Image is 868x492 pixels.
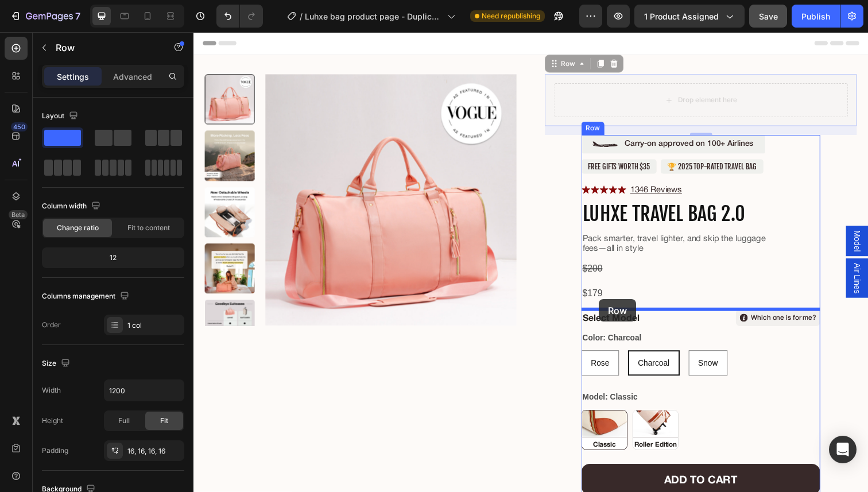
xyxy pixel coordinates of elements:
[9,210,28,219] div: Beta
[42,320,61,330] div: Order
[749,5,787,28] button: Save
[75,9,80,23] p: 7
[482,11,540,21] span: Need republishing
[42,199,103,214] div: Column width
[644,10,719,22] span: 1 product assigned
[57,223,99,233] span: Change ratio
[42,289,131,304] div: Columns management
[42,445,68,456] div: Padding
[104,380,184,401] input: Auto
[57,71,89,83] p: Settings
[216,5,263,28] div: Undo/Redo
[300,10,303,22] span: /
[5,5,86,28] button: 7
[127,446,181,456] div: 16, 16, 16, 16
[42,109,80,124] div: Layout
[44,250,182,266] div: 12
[127,223,170,233] span: Fit to content
[42,385,61,396] div: Width
[672,203,683,224] span: Model
[42,416,63,426] div: Height
[305,10,443,22] span: Luhxe bag product page - Duplicate (Test ID: 1)
[829,436,857,463] div: Open Intercom Messenger
[42,356,72,371] div: Size
[801,10,830,22] div: Publish
[792,5,840,28] button: Publish
[127,320,181,331] div: 1 col
[160,416,168,426] span: Fit
[672,236,683,267] span: Air Lines
[56,41,153,55] p: Row
[193,32,868,492] iframe: Design area
[759,11,778,21] span: Save
[634,5,745,28] button: 1 product assigned
[11,122,28,131] div: 450
[113,71,152,83] p: Advanced
[118,416,130,426] span: Full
